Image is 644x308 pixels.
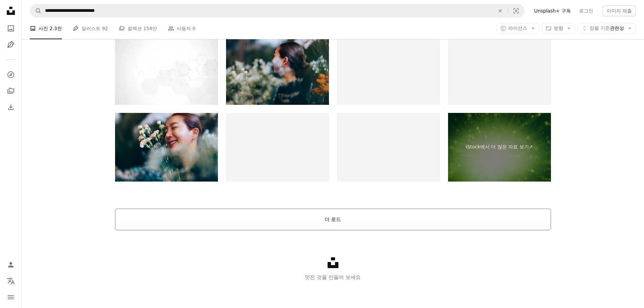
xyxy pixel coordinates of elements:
img: 회색 스웨터를 입은 젊은이가 밝은 실내 환경에서 녹색 배경을 향해 위를 가리키고 있습니다. [337,113,440,182]
a: 일러스트 [4,38,18,51]
a: 로그인 / 가입 [4,258,18,271]
button: 시각적 검색 [508,4,524,17]
img: 섬세한 흰색 안스리움 꽃을 들고 있는 손의 클로즈업 [337,36,440,105]
button: 삭제 [493,4,508,17]
button: 방향 [542,23,575,34]
span: 정렬 기준 [590,25,610,31]
button: 정렬 기준관련성 [578,23,636,34]
button: 이미지 제출 [603,5,636,16]
span: 92 [102,25,108,32]
span: 0 [193,25,196,32]
a: 일러스트 92 [73,18,108,39]
span: 154만 [143,25,157,32]
button: 더 로드 [115,209,551,230]
span: 관련성 [590,25,624,32]
form: 사이트 전체에서 이미지 찾기 [30,4,525,18]
button: 메뉴 [4,290,18,304]
button: 언어 [4,274,18,288]
a: 컬렉션 [4,84,18,98]
a: 탐색 [4,68,18,81]
img: 확실하지 않음. 젊은 성인 사업 의심의 여 지가 있다. [448,36,551,105]
a: 사진 [4,22,18,35]
img: 무성한 녹지와 활기차게 피는 꽃 속에 있는 우아한 여자 [226,36,329,105]
span: 라이선스 [508,25,527,31]
a: 홈 — Unsplash [4,4,18,19]
a: Unsplash+ 구독 [530,5,575,16]
p: 멋진 것을 만들어 보세요 [22,273,644,281]
span: 방향 [554,25,563,31]
img: 정원에서 신선한 꽃의 향기를 즐기는 웃는 여자 [115,113,218,182]
button: Unsplash 검색 [30,4,42,17]
a: 컬렉션 154만 [119,18,157,39]
a: 사용자 0 [168,18,195,39]
a: 로그인 [575,5,597,16]
button: 라이선스 [496,23,539,34]
a: 다운로드 내역 [4,100,18,114]
img: 노란색 및 녹색 디포커스 흐린 모션 밝은 추상적 배경 [226,113,329,182]
a: iStock에서 더 많은 자료 보기↗ [448,113,551,182]
img: 벡터 육각형 패턴. 간단한 육각형 요소와 기하학적 추상적 배경. [115,36,218,105]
